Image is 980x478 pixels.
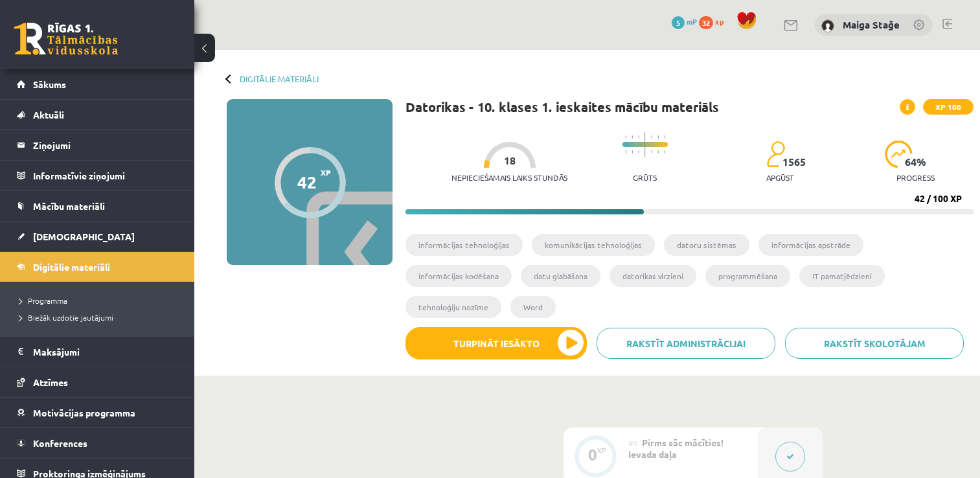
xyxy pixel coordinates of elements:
span: Programma [19,295,67,306]
img: icon-short-line-57e1e144782c952c97e751825c79c345078a6d821885a25fce030b3d8c18986b.svg [625,150,626,154]
li: programmēšana [705,265,790,287]
a: Rīgas 1. Tālmācības vidusskola [14,23,118,55]
button: Turpināt iesākto [405,327,587,359]
a: Informatīvie ziņojumi [17,161,178,190]
p: progress [896,173,935,182]
img: icon-short-line-57e1e144782c952c97e751825c79c345078a6d821885a25fce030b3d8c18986b.svg [657,150,659,154]
p: Grūts [633,173,657,182]
li: komunikācijas tehnoloģijas [532,234,655,256]
img: Maiga Stağe [821,19,834,32]
li: IT pamatjēdzieni [799,265,885,287]
a: Digitālie materiāli [240,74,319,84]
img: icon-short-line-57e1e144782c952c97e751825c79c345078a6d821885a25fce030b3d8c18986b.svg [664,150,665,154]
legend: Maksājumi [33,337,178,367]
li: datorikas virzieni [610,265,696,287]
img: icon-short-line-57e1e144782c952c97e751825c79c345078a6d821885a25fce030b3d8c18986b.svg [651,150,652,154]
a: Aktuāli [17,100,178,130]
legend: Informatīvie ziņojumi [33,161,178,190]
img: icon-short-line-57e1e144782c952c97e751825c79c345078a6d821885a25fce030b3d8c18986b.svg [651,135,652,139]
a: Ziņojumi [17,130,178,160]
li: datoru sistēmas [664,234,749,256]
li: datu glabāšana [521,265,600,287]
img: icon-short-line-57e1e144782c952c97e751825c79c345078a6d821885a25fce030b3d8c18986b.svg [657,135,659,139]
a: 32 xp [699,16,730,27]
span: #1 [628,438,638,448]
img: icon-long-line-d9ea69661e0d244f92f715978eff75569469978d946b2353a9bb055b3ed8787d.svg [644,132,646,157]
img: icon-short-line-57e1e144782c952c97e751825c79c345078a6d821885a25fce030b3d8c18986b.svg [638,150,639,154]
li: tehnoloģiju nozīme [405,296,501,318]
span: Motivācijas programma [33,407,135,418]
li: informācijas apstrāde [758,234,863,256]
div: 0 [588,449,597,461]
img: icon-short-line-57e1e144782c952c97e751825c79c345078a6d821885a25fce030b3d8c18986b.svg [632,135,633,139]
a: Konferences [17,428,178,458]
div: 42 [297,172,317,192]
span: 1565 [782,156,806,168]
a: Sākums [17,69,178,99]
img: icon-short-line-57e1e144782c952c97e751825c79c345078a6d821885a25fce030b3d8c18986b.svg [638,135,639,139]
a: 5 mP [672,16,697,27]
span: Aktuāli [33,109,64,120]
span: [DEMOGRAPHIC_DATA] [33,231,135,242]
a: Motivācijas programma [17,398,178,427]
span: Digitālie materiāli [33,261,110,273]
a: Rakstīt administrācijai [597,328,775,359]
span: 64 % [905,156,927,168]
span: XP 100 [923,99,974,115]
a: Programma [19,295,181,306]
span: Atzīmes [33,376,68,388]
span: 18 [504,155,516,166]
span: Mācību materiāli [33,200,105,212]
a: Maksājumi [17,337,178,367]
li: informācijas tehnoloģijas [405,234,523,256]
a: [DEMOGRAPHIC_DATA] [17,222,178,251]
li: Word [510,296,556,318]
span: Pirms sāc mācīties! Ievada daļa [628,437,724,460]
span: Biežāk uzdotie jautājumi [19,312,113,323]
span: mP [687,16,697,27]
span: 5 [672,16,685,29]
li: informācijas kodēšana [405,265,512,287]
span: xp [715,16,724,27]
span: Sākums [33,78,66,90]
a: Digitālie materiāli [17,252,178,282]
img: icon-short-line-57e1e144782c952c97e751825c79c345078a6d821885a25fce030b3d8c18986b.svg [632,150,633,154]
legend: Ziņojumi [33,130,178,160]
a: Atzīmes [17,367,178,397]
img: icon-short-line-57e1e144782c952c97e751825c79c345078a6d821885a25fce030b3d8c18986b.svg [664,135,665,139]
a: Maiga Stağe [843,18,900,31]
p: Nepieciešamais laiks stundās [451,173,567,182]
a: Mācību materiāli [17,191,178,221]
span: XP [321,168,331,177]
p: apgūst [766,173,794,182]
a: Rakstīt skolotājam [785,328,964,359]
img: icon-progress-161ccf0a02000e728c5f80fcf4c31c7af3da0e1684b2b1d7c360e028c24a22f1.svg [885,141,913,168]
span: Konferences [33,437,87,449]
div: XP [597,447,606,454]
a: Biežāk uzdotie jautājumi [19,312,181,323]
img: icon-short-line-57e1e144782c952c97e751825c79c345078a6d821885a25fce030b3d8c18986b.svg [625,135,626,139]
h1: Datorikas - 10. klases 1. ieskaites mācību materiāls [405,99,719,115]
img: students-c634bb4e5e11cddfef0936a35e636f08e4e9abd3cc4e673bd6f9a4125e45ecb1.svg [766,141,785,168]
span: 32 [699,16,713,29]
